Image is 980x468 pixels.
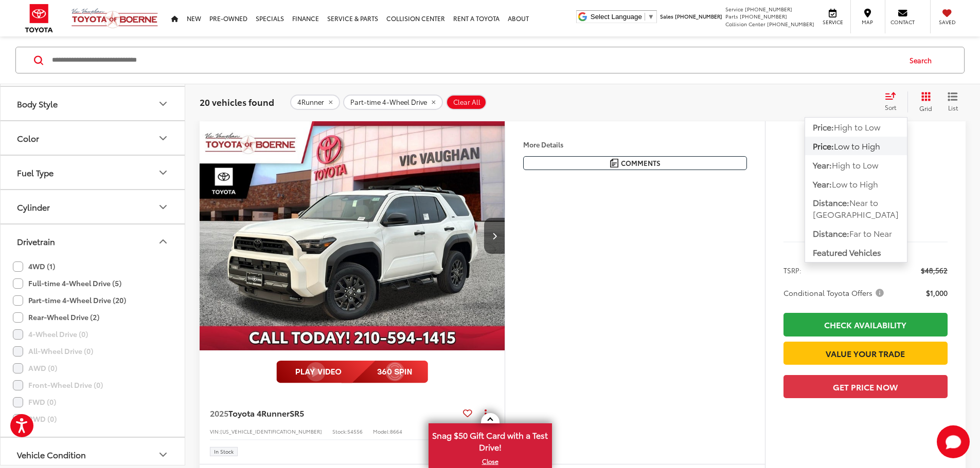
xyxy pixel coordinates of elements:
button: Price:High to Low [805,118,907,136]
a: Check Availability [783,313,948,336]
button: Next image [484,218,505,254]
span: Clear All [453,98,480,106]
span: ​ [645,13,645,21]
label: AWD (0) [13,360,57,377]
button: remove 4Runner [290,94,340,109]
span: High to Low [834,121,880,133]
span: [PHONE_NUMBER] [767,20,814,28]
label: Part-time 4-Wheel Drive (20) [13,292,126,309]
div: Drivetrain [157,235,169,248]
span: Stock: [332,427,347,435]
button: ColorColor [1,121,186,155]
div: Body Style [157,98,169,110]
button: Year:Low to High [805,175,907,193]
span: dropdown dots [485,409,487,417]
span: Low to High [834,140,880,152]
button: CylinderCylinder [1,190,186,223]
span: Far to Near [849,227,892,238]
span: Comments [621,158,661,168]
input: Search by Make, Model, or Keyword [51,48,900,72]
span: Select Language [591,13,642,21]
span: TSRP: [783,265,801,275]
button: Featured Vehicles [805,243,907,261]
div: Color [17,133,39,143]
span: Price: [813,121,834,133]
span: Conditional Toyota Offers [783,288,886,298]
span: Low to High [832,178,878,190]
span: VIN: [210,427,220,435]
h4: More Details [523,141,747,148]
img: full motion video [276,361,428,383]
div: Drivetrain [17,236,55,246]
span: High to Low [832,159,878,171]
a: Value Your Trade [783,342,948,365]
button: Comments [523,156,747,170]
label: 4-Wheel Drive (0) [13,326,88,343]
div: Fuel Type [17,167,54,177]
span: Near to [GEOGRAPHIC_DATA] [813,196,899,220]
span: $48,562 [783,179,948,204]
label: Rear-Wheel Drive (2) [13,309,99,326]
span: ▼ [648,13,654,21]
button: Body StyleBody Style [1,87,186,120]
div: Color [157,132,169,144]
span: Saved [936,18,958,26]
div: Body Style [17,99,58,108]
img: Vic Vaughan Toyota of Boerne [71,8,158,29]
button: Grid View [907,91,940,112]
div: Fuel Type [157,166,169,179]
span: Grid [919,103,932,112]
span: [US_VEHICLE_IDENTIFICATION_NUMBER] [220,427,322,435]
div: Cylinder [157,201,169,213]
button: remove Part-time%204-Wheel%20Drive [343,94,443,109]
label: Front-Wheel Drive (0) [13,377,103,394]
span: Toyota 4Runner [228,407,290,419]
button: Get Price Now [783,375,948,398]
img: Comments [610,159,618,167]
button: Conditional Toyota Offers [783,288,887,298]
button: Distance:Far to Near [805,224,907,242]
button: Actions [476,404,494,422]
span: [PHONE_NUMBER] [675,12,722,20]
span: Snag $50 Gift Card with a Test Drive! [430,424,551,456]
label: 4WD (1) [13,258,55,275]
img: 2025 Toyota 4Runner SR5 [199,121,506,351]
span: Featured Vehicles [813,246,881,257]
span: [PHONE_NUMBER] [745,5,792,13]
button: Search [900,47,947,73]
span: 8664 [390,427,402,435]
label: RWD (0) [13,410,57,427]
span: Part-time 4-Wheel Drive [350,98,427,106]
label: All-Wheel Drive (0) [13,343,93,360]
span: Service [821,18,844,26]
span: Price: [813,140,834,152]
span: [PHONE_NUMBER] [740,12,787,20]
button: Year:High to Low [805,156,907,174]
button: Clear All [446,94,487,109]
div: Vehicle Condition [17,450,86,459]
label: Full-time 4-Wheel Drive (5) [13,275,121,292]
span: $1,000 [926,288,948,298]
button: List View [940,91,966,112]
div: 2025 Toyota 4Runner SR5 0 [199,121,506,350]
a: Select Language​ [591,13,654,21]
span: Parts [725,12,738,20]
span: $48,562 [921,265,948,275]
span: 2025 [210,407,228,419]
button: Select sort value [880,91,907,112]
span: Sort [885,103,896,111]
div: Cylinder [17,202,50,212]
span: Distance: [813,227,849,238]
div: Vehicle Condition [157,448,169,461]
span: SR5 [290,407,304,419]
span: Year: [813,178,832,190]
button: Toggle Chat Window [937,425,970,458]
span: 4Runner [297,98,324,106]
span: Sales [660,12,673,20]
a: 2025Toyota 4RunnerSR5 [210,407,459,419]
span: In Stock [214,449,234,454]
span: Contact [890,18,915,26]
label: FWD (0) [13,394,56,410]
span: Collision Center [725,20,765,28]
